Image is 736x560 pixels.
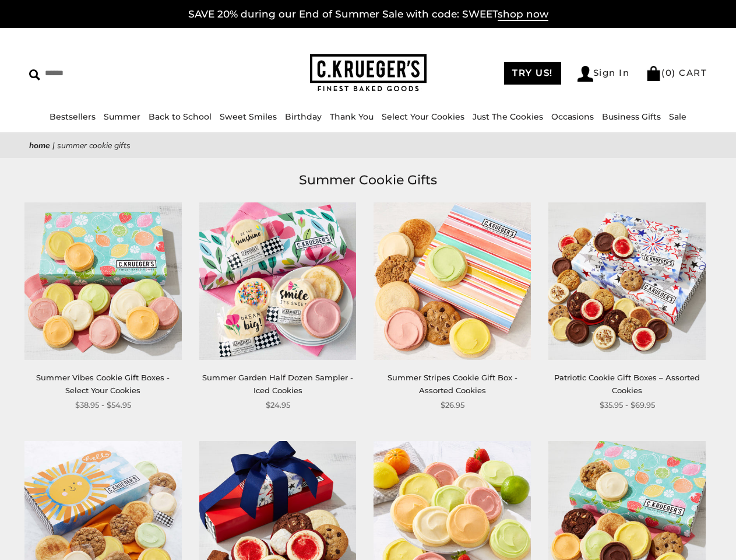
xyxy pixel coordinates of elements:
[548,202,706,360] img: Patriotic Cookie Gift Boxes – Assorted Cookies
[104,111,140,122] a: Summer
[202,373,353,394] a: Summer Garden Half Dozen Sampler - Iced Cookies
[29,139,707,152] nav: breadcrumbs
[577,66,630,82] a: Sign In
[24,202,182,360] img: Summer Vibes Cookie Gift Boxes - Select Your Cookies
[577,66,593,82] img: Account
[36,373,170,394] a: Summer Vibes Cookie Gift Boxes - Select Your Cookies
[285,111,322,122] a: Birthday
[600,399,655,411] span: $35.95 - $69.95
[29,64,184,82] input: Search
[441,399,464,411] span: $26.95
[551,111,594,122] a: Occasions
[50,111,96,122] a: Bestsellers
[665,67,672,78] span: 0
[310,54,427,92] img: C.KRUEGER'S
[29,140,50,151] a: Home
[199,202,357,360] img: Summer Garden Half Dozen Sampler - Iced Cookies
[47,170,689,191] h1: Summer Cookie Gifts
[266,399,290,411] span: $24.95
[374,202,531,360] img: Summer Stripes Cookie Gift Box - Assorted Cookies
[602,111,661,122] a: Business Gifts
[498,8,548,21] span: shop now
[646,67,707,78] a: (0) CART
[382,111,464,122] a: Select Your Cookies
[52,140,55,151] span: |
[75,399,131,411] span: $38.95 - $54.95
[188,8,548,21] a: SAVE 20% during our End of Summer Sale with code: SWEETshop now
[220,111,277,122] a: Sweet Smiles
[330,111,374,122] a: Thank You
[29,69,40,80] img: Search
[504,62,561,85] a: TRY US!
[57,140,131,151] span: Summer Cookie Gifts
[473,111,543,122] a: Just The Cookies
[646,66,661,81] img: Bag
[388,373,517,394] a: Summer Stripes Cookie Gift Box - Assorted Cookies
[149,111,212,122] a: Back to School
[554,373,700,394] a: Patriotic Cookie Gift Boxes – Assorted Cookies
[669,111,686,122] a: Sale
